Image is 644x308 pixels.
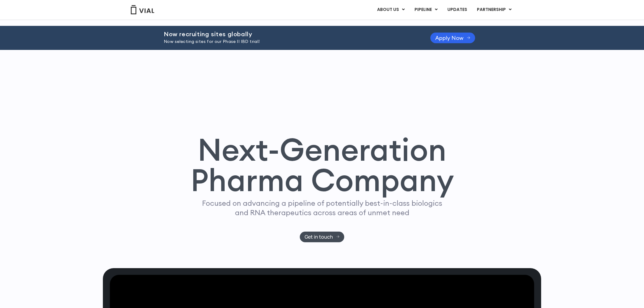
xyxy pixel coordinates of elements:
a: ABOUT USMenu Toggle [372,5,409,15]
h2: Now recruiting sites globally [164,31,415,37]
h1: Next-Generation Pharma Company [190,134,454,196]
a: PIPELINEMenu Toggle [410,5,442,15]
a: Get in touch [300,232,345,242]
a: Apply Now [430,33,475,43]
span: Get in touch [305,235,333,239]
p: Now selecting sites for our Phase II IBD trial! [164,38,415,45]
img: Vial Logo [130,5,155,14]
a: UPDATES [443,5,472,15]
span: Apply Now [435,36,464,40]
p: Focused on advancing a pipeline of potentially best-in-class biologics and RNA therapeutics acros... [199,198,445,217]
a: PARTNERSHIPMenu Toggle [472,5,516,15]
